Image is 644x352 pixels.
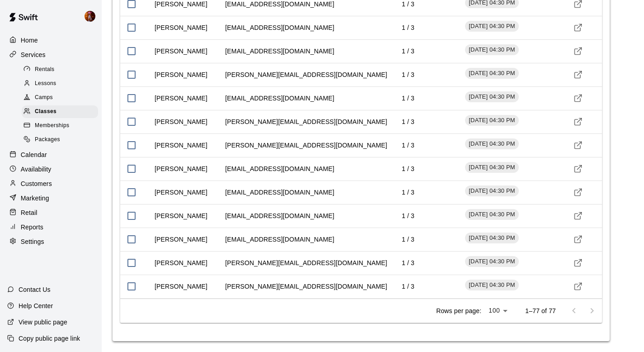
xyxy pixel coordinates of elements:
[218,204,341,228] td: [EMAIL_ADDRESS][DOMAIN_NAME]
[7,33,94,47] a: Home
[395,275,422,299] td: 1 / 3
[571,256,585,270] a: Visit customer profile
[147,204,215,228] td: [PERSON_NAME]
[7,206,94,219] a: Retail
[21,36,38,45] p: Home
[147,63,215,87] td: [PERSON_NAME]
[571,186,585,199] a: Visit customer profile
[465,257,518,266] span: [DATE] 04:30 PM
[22,91,102,105] a: Camps
[571,209,585,223] a: Visit customer profile
[21,179,52,188] p: Customers
[147,86,215,110] td: [PERSON_NAME]
[465,116,518,125] span: [DATE] 04:30 PM
[35,107,56,116] span: Classes
[147,157,215,181] td: [PERSON_NAME]
[7,191,94,205] a: Marketing
[19,301,53,310] p: Help Center
[465,22,518,31] span: [DATE] 04:30 PM
[19,334,80,343] p: Copy public page link
[525,306,556,315] p: 1–77 of 77
[571,280,585,293] a: Visit customer profile
[218,133,395,157] td: [PERSON_NAME][EMAIL_ADDRESS][DOMAIN_NAME]
[218,16,341,40] td: [EMAIL_ADDRESS][DOMAIN_NAME]
[395,251,422,275] td: 1 / 3
[83,7,102,25] div: Kaitlyn Lim
[147,39,215,63] td: [PERSON_NAME]
[21,194,49,203] p: Marketing
[21,165,52,174] p: Availability
[218,181,341,205] td: [EMAIL_ADDRESS][DOMAIN_NAME]
[7,220,94,234] a: Reports
[7,235,94,248] a: Settings
[21,223,43,232] p: Reports
[465,281,518,290] span: [DATE] 04:30 PM
[218,110,395,134] td: [PERSON_NAME][EMAIL_ADDRESS][DOMAIN_NAME]
[395,39,422,63] td: 1 / 3
[485,304,511,317] div: 100
[218,86,341,110] td: [EMAIL_ADDRESS][DOMAIN_NAME]
[85,11,95,22] img: Kaitlyn Lim
[218,251,395,275] td: [PERSON_NAME][EMAIL_ADDRESS][DOMAIN_NAME]
[7,162,94,176] a: Availability
[35,93,53,102] span: Camps
[571,91,585,105] a: Visit customer profile
[465,234,518,243] span: [DATE] 04:30 PM
[22,76,102,90] a: Lessons
[147,16,215,40] td: [PERSON_NAME]
[7,148,94,162] a: Calendar
[147,110,215,134] td: [PERSON_NAME]
[465,69,518,78] span: [DATE] 04:30 PM
[35,121,69,130] span: Memberships
[35,79,56,88] span: Lessons
[218,275,395,299] td: [PERSON_NAME][EMAIL_ADDRESS][DOMAIN_NAME]
[22,119,102,133] a: Memberships
[147,133,215,157] td: [PERSON_NAME]
[395,228,422,252] td: 1 / 3
[22,105,98,118] div: Classes
[7,177,94,190] a: Customers
[21,150,47,159] p: Calendar
[465,46,518,54] span: [DATE] 04:30 PM
[35,135,60,144] span: Packages
[395,63,422,87] td: 1 / 3
[147,275,215,299] td: [PERSON_NAME]
[571,21,585,34] a: Visit customer profile
[395,110,422,134] td: 1 / 3
[395,16,422,40] td: 1 / 3
[21,208,38,217] p: Retail
[218,157,341,181] td: [EMAIL_ADDRESS][DOMAIN_NAME]
[35,65,55,74] span: Rentals
[22,133,98,146] div: Packages
[21,50,46,59] p: Services
[465,187,518,195] span: [DATE] 04:30 PM
[465,163,518,172] span: [DATE] 04:30 PM
[218,63,395,87] td: [PERSON_NAME][EMAIL_ADDRESS][DOMAIN_NAME]
[19,318,67,327] p: View public page
[571,68,585,81] a: Visit customer profile
[395,86,422,110] td: 1 / 3
[218,39,341,63] td: [EMAIL_ADDRESS][DOMAIN_NAME]
[395,181,422,205] td: 1 / 3
[571,44,585,58] a: Visit customer profile
[218,228,341,252] td: [EMAIL_ADDRESS][DOMAIN_NAME]
[22,77,98,90] div: Lessons
[571,115,585,128] a: Visit customer profile
[147,251,215,275] td: [PERSON_NAME]
[22,133,102,147] a: Packages
[22,63,98,76] div: Rentals
[395,133,422,157] td: 1 / 3
[465,140,518,148] span: [DATE] 04:30 PM
[7,48,94,62] a: Services
[571,138,585,152] a: Visit customer profile
[22,91,98,104] div: Camps
[22,119,98,132] div: Memberships
[19,285,51,294] p: Contact Us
